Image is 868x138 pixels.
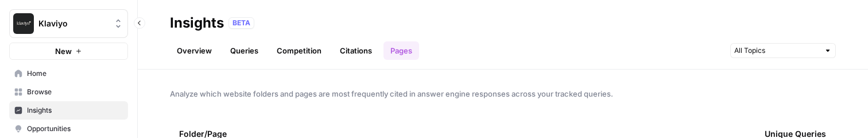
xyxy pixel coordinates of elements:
[734,45,819,56] input: All Topics
[9,43,128,60] button: New
[170,14,224,32] div: Insights
[170,41,219,60] a: Overview
[170,88,836,99] span: Analyze which website folders and pages are most frequently cited in answer engine responses acro...
[270,41,328,60] a: Competition
[9,101,128,120] a: Insights
[9,120,128,138] a: Opportunities
[27,68,123,79] span: Home
[383,41,419,60] a: Pages
[27,105,123,116] span: Insights
[38,18,108,29] span: Klaviyo
[223,41,265,60] a: Queries
[9,9,128,38] button: Workspace: Klaviyo
[228,17,254,29] div: BETA
[13,13,34,34] img: Klaviyo Logo
[27,87,123,97] span: Browse
[55,45,72,57] span: New
[9,83,128,101] a: Browse
[27,124,123,134] span: Opportunities
[333,41,379,60] a: Citations
[9,64,128,83] a: Home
